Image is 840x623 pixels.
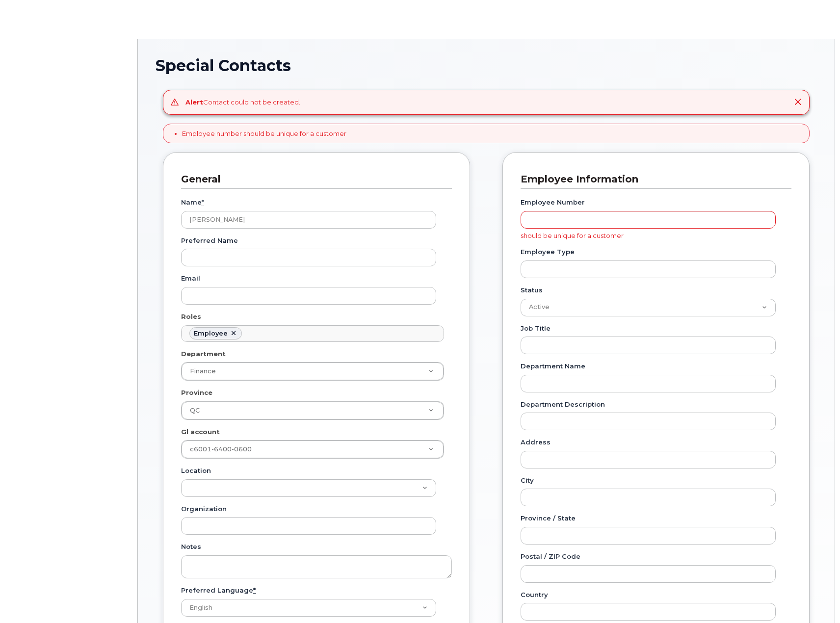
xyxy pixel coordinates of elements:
label: Name [181,198,204,207]
div: Employee [194,330,228,337]
span: Finance [190,367,216,375]
a: Finance [182,363,444,380]
label: City [521,476,534,485]
label: Job Title [521,324,551,333]
div: Contact could not be created. [185,98,300,107]
a: c6001-6400-0600 [182,441,444,458]
label: Employee Number [521,198,585,207]
h3: General [181,173,445,186]
label: Preferred Name [181,236,238,245]
label: Status [521,286,543,295]
li: Employee number should be unique for a customer [182,129,346,138]
label: Roles [181,312,201,321]
label: Country [521,590,548,599]
label: Postal / ZIP Code [521,552,580,561]
label: Notes [181,542,201,551]
label: Department Name [521,362,585,371]
label: Organization [181,504,227,514]
label: Gl account [181,427,220,437]
h3: Employee Information [521,173,784,186]
span: QC [190,407,200,414]
label: Address [521,438,551,447]
a: QC [182,402,444,419]
strong: Alert [185,98,203,106]
label: Province / State [521,514,576,523]
label: Department [181,349,226,359]
abbr: required [253,586,256,594]
label: Preferred Language [181,586,256,595]
abbr: required [202,198,204,206]
label: Province [181,388,212,397]
label: Department Description [521,400,605,409]
span: c6001-6400-0600 [190,445,252,453]
label: Employee Type [521,247,575,257]
label: Email [181,274,200,283]
span: should be unique for a customer [521,231,776,240]
h1: Special Contacts [156,57,817,74]
label: Location [181,466,211,475]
